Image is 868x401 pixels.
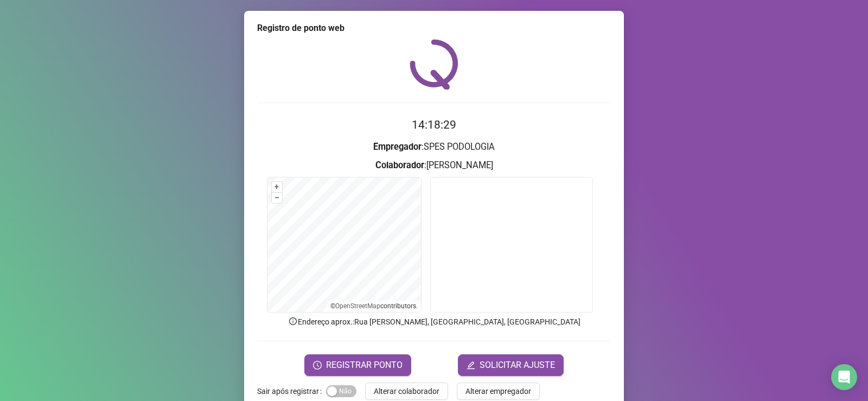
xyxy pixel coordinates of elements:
div: Open Intercom Messenger [831,364,857,390]
button: Alterar empregador [457,383,540,400]
button: editSOLICITAR AJUSTE [458,354,564,376]
time: 14:18:29 [412,118,456,131]
button: Alterar colaborador [365,383,448,400]
span: clock-circle [313,361,322,370]
p: Endereço aprox. : Rua [PERSON_NAME], [GEOGRAPHIC_DATA], [GEOGRAPHIC_DATA] [257,316,611,328]
span: edit [467,361,475,370]
span: Alterar empregador [465,385,531,397]
span: REGISTRAR PONTO [326,359,403,372]
a: OpenStreetMap [335,302,380,310]
strong: Empregador [373,142,422,152]
div: Registro de ponto web [257,22,611,35]
button: + [272,182,282,192]
span: SOLICITAR AJUSTE [480,359,555,372]
h3: : SPES PODOLOGIA [257,140,611,154]
h3: : [PERSON_NAME] [257,158,611,173]
button: REGISTRAR PONTO [304,354,411,376]
button: – [272,193,282,203]
strong: Colaborador [375,160,424,170]
img: QRPoint [410,39,458,90]
span: Alterar colaborador [374,385,439,397]
li: © contributors. [330,302,418,310]
span: info-circle [288,316,298,326]
label: Sair após registrar [257,383,326,400]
